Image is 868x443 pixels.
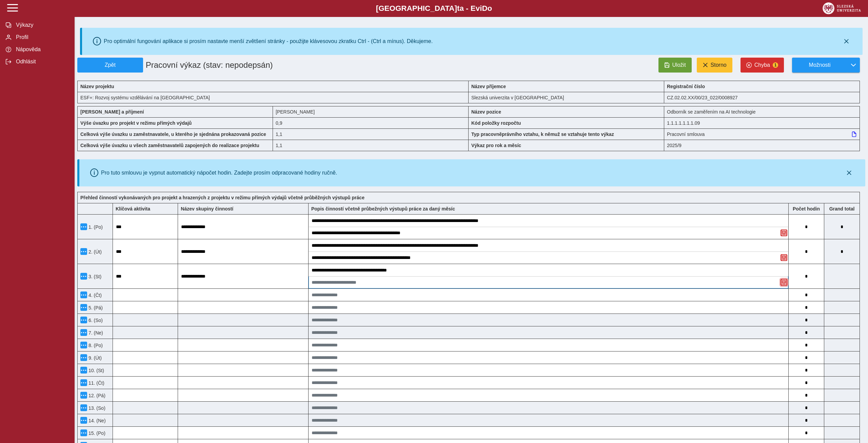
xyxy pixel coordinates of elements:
button: Zpět [77,58,143,73]
button: Menu [80,354,87,361]
span: t [457,4,459,13]
div: CZ.02.02.XX/00/23_022/0008927 [664,92,860,103]
span: Výkazy [14,22,69,28]
span: Profil [14,34,69,40]
button: Menu [80,392,87,399]
button: Odstranit poznámku [781,254,787,261]
span: Storno [711,62,727,68]
button: Odstranit poznámku [781,279,787,286]
div: Pracovní smlouva [664,128,860,140]
div: Pro tuto smlouvu je vypnut automatický nápočet hodin. Zadejte prosím odpracované hodiny ručně. [101,170,337,176]
div: Odborník se zaměřením na AI technologie [664,106,860,117]
b: Přehled činností vykonávaných pro projekt a hrazených z projektu v režimu přímých výdajů včetně p... [80,195,364,200]
button: Menu [80,317,87,323]
span: 1. (Po) [87,224,103,230]
button: Menu [80,273,87,280]
b: Výše úvazku pro projekt v režimu přímých výdajů [80,120,192,126]
b: Klíčová aktivita [116,206,150,212]
b: Název skupiny činností [181,206,233,212]
div: 1,1 [273,128,469,140]
button: Menu [80,342,87,348]
b: Počet hodin [789,206,824,212]
button: Menu [80,291,87,298]
span: 14. (Ne) [87,418,106,423]
button: Menu [80,304,87,311]
span: Nápověda [14,46,69,53]
button: Menu [80,367,87,374]
span: 8. (Po) [87,343,103,348]
span: 13. (So) [87,405,105,411]
b: [PERSON_NAME] a příjmení [80,109,144,115]
span: 15. (Po) [87,430,105,436]
span: 6. (So) [87,318,103,323]
span: 2. (Út) [87,249,102,255]
div: 2025/9 [664,140,860,151]
div: 7,2 h / den. 36 h / týden. [273,117,469,128]
span: D [482,4,487,13]
span: 10. (St) [87,368,104,373]
span: 12. (Pá) [87,393,105,398]
b: Registrační číslo [667,84,705,89]
button: Menu [80,417,87,424]
button: Storno [697,58,732,73]
span: Zpět [80,62,140,68]
b: Kód položky rozpočtu [471,120,521,126]
b: Popis činností včetně průbežných výstupů práce za daný měsíc [311,206,455,212]
span: 7. (Ne) [87,330,103,336]
span: 1 [773,62,778,68]
div: 1,1 [273,140,469,151]
button: Menu [80,329,87,336]
span: Možnosti [798,62,842,68]
div: Slezská univerzita v [GEOGRAPHIC_DATA] [469,92,664,103]
button: Uložit [658,58,692,73]
div: ESF+: Rozvoj systému vzdělávání na [GEOGRAPHIC_DATA] [77,92,469,103]
b: Název příjemce [471,84,506,89]
button: Možnosti [792,58,847,73]
span: 4. (Čt) [87,293,102,298]
img: logo_web_su.png [823,2,861,14]
button: Menu [80,223,87,230]
b: [GEOGRAPHIC_DATA] a - Evi [20,4,848,13]
button: Menu [80,379,87,386]
b: Celková výše úvazku u zaměstnavatele, u kterého je sjednána prokazovaná pozice [80,132,266,137]
b: Název projektu [80,84,114,89]
button: Odstranit poznámku [781,229,787,236]
span: Odhlásit [14,59,69,65]
button: Menu [80,429,87,436]
span: 5. (Pá) [87,305,103,310]
b: Výkaz pro rok a měsíc [471,143,521,148]
div: [PERSON_NAME] [273,106,469,117]
span: o [488,4,492,13]
button: Chyba1 [741,58,784,73]
span: 9. (Út) [87,355,102,361]
span: Chyba [754,62,770,68]
span: 3. (St) [87,274,101,279]
b: Celková výše úvazku u všech zaměstnavatelů zapojených do realizace projektu [80,143,259,148]
button: Menu [80,248,87,255]
h1: Pracovní výkaz (stav: nepodepsán) [143,58,406,73]
b: Suma za den přes všechny výkazy [824,206,860,212]
button: Menu [80,404,87,411]
b: Název pozice [471,109,501,115]
span: Uložit [672,62,686,68]
b: Typ pracovněprávního vztahu, k němuž se vztahuje tento výkaz [471,132,614,137]
div: 1.1.1.1.1.1.1.09 [664,117,860,128]
span: 11. (Čt) [87,380,104,386]
div: Pro optimální fungování aplikace si prosím nastavte menší zvětšení stránky - použijte klávesovou ... [104,38,433,44]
